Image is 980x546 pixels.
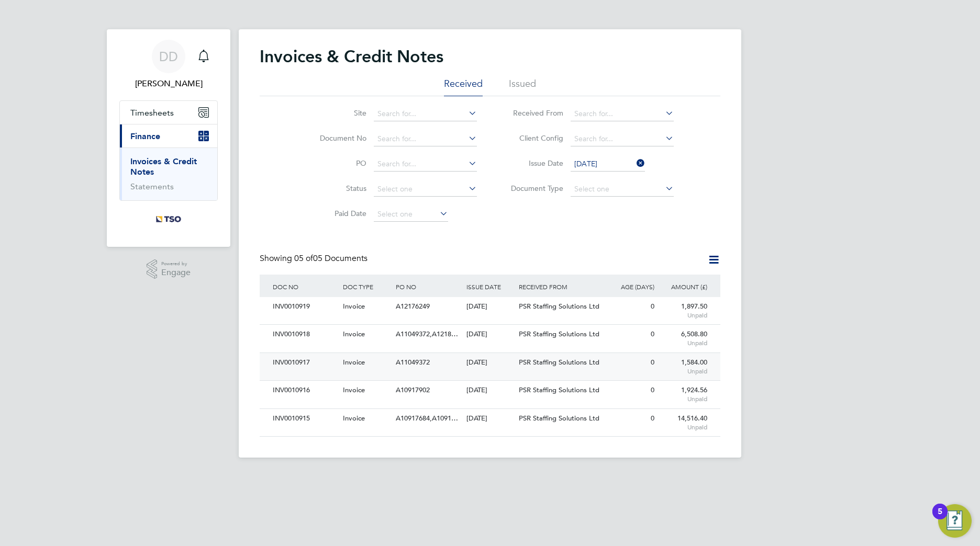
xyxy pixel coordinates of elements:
[464,353,517,372] div: [DATE]
[503,133,563,143] label: Client Config
[571,182,674,197] input: Select one
[343,358,365,367] span: Invoice
[657,297,710,324] div: 1,897.50
[444,77,483,96] li: Received
[503,108,563,118] label: Received From
[119,77,218,90] span: Deslyn Darbeau
[161,259,191,268] span: Powered by
[519,302,599,311] span: PSR Staffing Solutions Ltd
[393,275,463,299] div: PO NO
[651,329,654,338] span: 0
[374,157,477,172] input: Search for...
[120,101,217,124] button: Timesheets
[306,133,366,143] label: Document No
[464,297,517,316] div: [DATE]
[660,339,707,347] span: Unpaid
[306,209,366,218] label: Paid Date
[396,414,458,423] span: A10917684,A1091…
[130,131,160,141] span: Finance
[503,158,563,168] label: Issue Date
[270,275,340,299] div: DOC NO
[270,297,340,316] div: INV0010919
[294,253,313,264] span: 05 of
[464,409,517,428] div: [DATE]
[651,358,654,367] span: 0
[657,381,710,408] div: 1,924.56
[657,409,710,436] div: 14,516.40
[374,207,448,222] input: Select one
[107,29,230,247] nav: Main navigation
[519,358,599,367] span: PSR Staffing Solutions Ltd
[571,132,674,146] input: Search for...
[396,385,430,394] span: A10917902
[464,381,517,400] div: [DATE]
[270,381,340,400] div: INV0010916
[604,275,657,299] div: AGE (DAYS)
[270,353,340,372] div: INV0010917
[150,211,187,228] img: tso-uk-logo-retina.png
[657,353,710,380] div: 1,584.00
[509,77,536,96] li: Issued
[130,181,174,191] a: Statements
[270,409,340,428] div: INV0010915
[651,302,654,311] span: 0
[660,311,707,320] span: Unpaid
[938,504,972,538] button: Open Resource Center, 5 new notifications
[270,325,340,344] div: INV0010918
[119,211,218,228] a: Go to home page
[147,259,191,279] a: Powered byEngage
[120,147,217,200] div: Finance
[516,275,604,299] div: RECEIVED FROM
[571,157,645,172] input: Select one
[306,108,366,118] label: Site
[396,302,430,311] span: A12176249
[306,184,366,193] label: Status
[343,385,365,394] span: Invoice
[464,325,517,344] div: [DATE]
[657,325,710,352] div: 6,508.80
[374,107,477,121] input: Search for...
[161,268,191,277] span: Engage
[519,329,599,338] span: PSR Staffing Solutions Ltd
[159,50,178,63] span: DD
[340,275,393,299] div: DOC TYPE
[306,158,366,168] label: PO
[938,511,942,525] div: 5
[660,423,707,431] span: Unpaid
[519,385,599,394] span: PSR Staffing Solutions Ltd
[657,275,710,299] div: AMOUNT (£)
[519,414,599,423] span: PSR Staffing Solutions Ltd
[130,156,197,177] a: Invoices & Credit Notes
[260,253,370,264] div: Showing
[660,367,707,376] span: Unpaid
[651,385,654,394] span: 0
[503,184,563,193] label: Document Type
[396,358,430,367] span: A11049372
[464,275,517,299] div: ISSUE DATE
[119,40,218,90] a: DD[PERSON_NAME]
[396,329,458,338] span: A11049372,A1218…
[343,329,365,338] span: Invoice
[571,107,674,121] input: Search for...
[374,132,477,146] input: Search for...
[294,253,367,264] span: 05 Documents
[374,182,477,197] input: Select one
[130,108,174,118] span: Timesheets
[651,414,654,423] span: 0
[343,302,365,311] span: Invoice
[120,124,217,147] button: Finance
[260,46,443,67] h2: Invoices & Credit Notes
[343,414,365,423] span: Invoice
[660,395,707,403] span: Unpaid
